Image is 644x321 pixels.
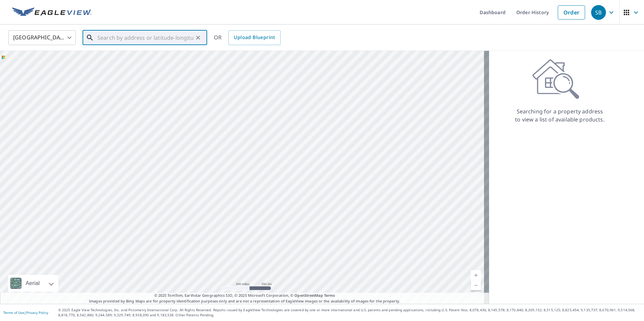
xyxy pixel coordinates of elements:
[154,293,335,298] span: © 2025 TomTom, Earthstar Geographics SIO, © 2025 Microsoft Corporation, ©
[294,293,323,298] a: OpenStreetMap
[193,33,203,42] button: Clear
[8,28,76,47] div: [GEOGRAPHIC_DATA]
[228,30,280,45] a: Upload Blueprint
[12,7,92,17] img: EV Logo
[471,270,481,280] a: Current Level 5, Zoom In
[3,311,48,315] p: |
[591,5,606,20] div: SB
[24,275,42,292] div: Aerial
[234,33,275,42] span: Upload Blueprint
[558,5,585,20] a: Order
[471,280,481,290] a: Current Level 5, Zoom Out
[58,308,641,318] p: © 2025 Eagle View Technologies, Inc. and Pictometry International Corp. All Rights Reserved. Repo...
[3,310,24,315] a: Terms of Use
[214,30,281,45] div: OR
[515,107,605,123] p: Searching for a property address to view a list of available products.
[8,275,58,292] div: Aerial
[324,293,335,298] a: Terms
[97,28,193,47] input: Search by address or latitude-longitude
[26,310,48,315] a: Privacy Policy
